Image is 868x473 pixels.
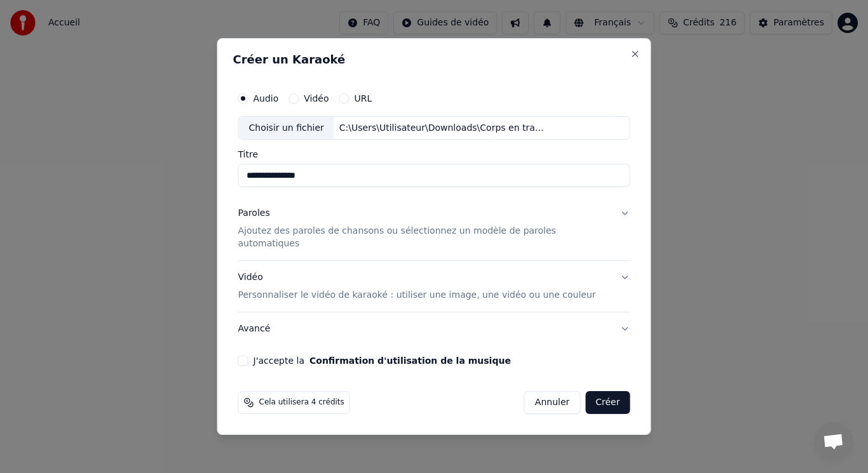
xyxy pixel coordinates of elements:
[238,271,596,302] div: Vidéo
[238,289,596,302] p: Personnaliser le vidéo de karaoké : utiliser une image, une vidéo ou une couleur
[239,117,334,140] div: Choisir un fichier
[238,225,610,251] p: Ajoutez des paroles de chansons ou sélectionnez un modèle de paroles automatiques
[238,261,630,312] button: VidéoPersonnaliser le vidéo de karaoké : utiliser une image, une vidéo ou une couleur
[238,208,270,220] div: Paroles
[238,150,630,159] label: Titre
[233,54,635,65] h2: Créer un Karaoké
[238,312,630,345] button: Avancé
[259,397,344,408] span: Cela utilisera 4 crédits
[585,391,630,414] button: Créer
[524,391,580,414] button: Annuler
[304,94,329,103] label: Vidéo
[254,94,279,103] label: Audio
[334,122,550,135] div: C:\Users\Utilisateur\Downloads\Corps en transe.mp3
[238,197,630,261] button: ParolesAjoutez des paroles de chansons ou sélectionnez un modèle de paroles automatiques
[355,94,372,103] label: URL
[309,356,511,365] button: J'accepte la
[254,356,511,365] label: J'accepte la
